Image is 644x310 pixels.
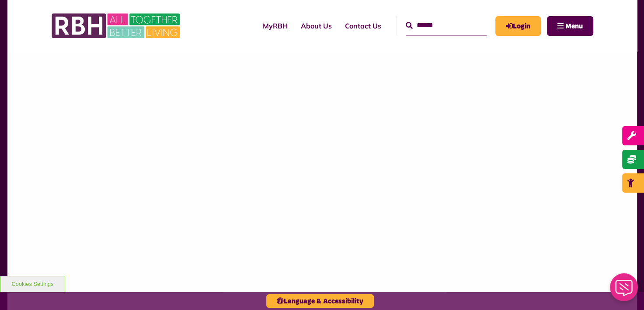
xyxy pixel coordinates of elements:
[256,14,294,38] a: MyRBH
[266,294,374,308] button: Language & Accessibility
[294,14,338,38] a: About Us
[565,23,583,30] span: Menu
[547,16,593,36] button: Navigation
[406,16,487,35] input: Search
[338,14,388,38] a: Contact Us
[495,16,541,36] a: MyRBH
[51,9,182,43] img: RBH
[605,271,644,310] iframe: Netcall Web Assistant for live chat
